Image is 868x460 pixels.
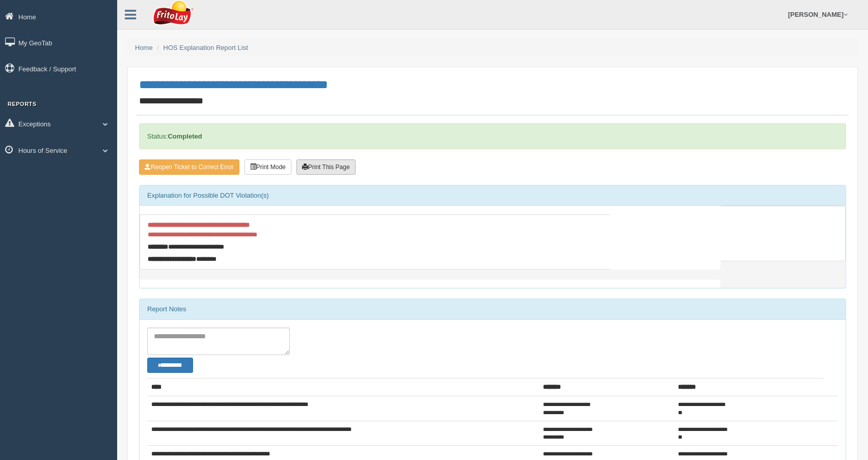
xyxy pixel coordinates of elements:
button: Print This Page [296,159,356,175]
div: Explanation for Possible DOT Violation(s) [140,185,846,206]
strong: Completed [168,132,202,140]
a: Home [135,44,153,51]
div: Report Notes [140,299,846,319]
button: Change Filter Options [147,358,193,373]
div: Status: [139,123,846,149]
button: Reopen Ticket [139,159,239,175]
button: Print Mode [245,159,291,175]
a: HOS Explanation Report List [164,44,248,51]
